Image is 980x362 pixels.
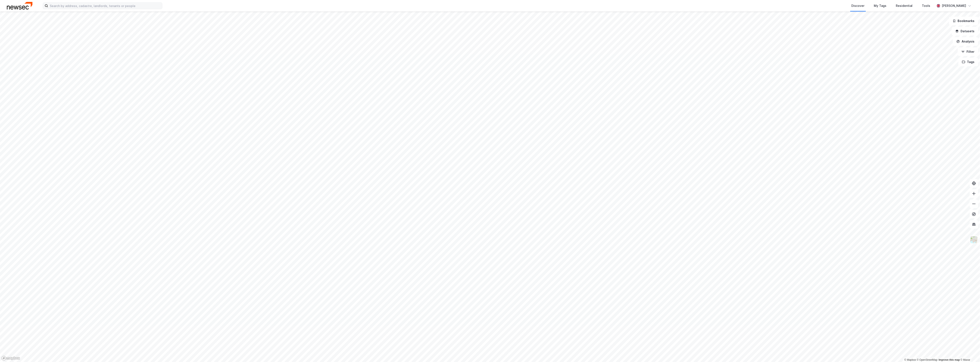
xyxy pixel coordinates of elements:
iframe: Chat Widget [959,341,980,362]
button: Analysis [953,37,978,46]
button: Tags [958,58,978,66]
div: Tools [922,3,930,8]
div: Residential [896,3,913,8]
button: Bookmarks [949,17,978,25]
div: Discover [852,3,865,8]
div: [PERSON_NAME] [942,3,966,8]
img: newsec-logo.f6e21ccffca1b3a03d2d.png [7,2,32,9]
a: OpenStreetMap [917,358,938,361]
a: Improve this map [939,358,960,361]
div: My Tags [874,3,887,8]
a: Mapbox [904,358,916,361]
img: Z [970,236,978,244]
input: Search by address, cadastre, landlords, tenants or people [48,3,162,9]
button: Filter [958,47,978,56]
div: Kontrollprogram for chat [959,341,980,362]
button: Datasets [952,27,978,35]
a: Mapbox homepage [1,356,20,361]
